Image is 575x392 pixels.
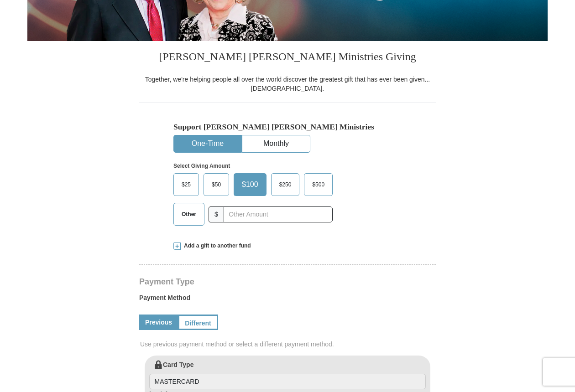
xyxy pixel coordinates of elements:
h3: [PERSON_NAME] [PERSON_NAME] Ministries Giving [139,41,436,75]
button: Monthly [242,135,310,152]
span: $500 [308,178,329,191]
h5: Support [PERSON_NAME] [PERSON_NAME] Ministries [173,122,402,132]
div: Together, we're helping people all over the world discover the greatest gift that has ever been g... [139,75,436,93]
a: Previous [139,315,178,330]
button: One-Time [174,135,241,152]
span: $250 [275,178,296,191]
span: $50 [207,178,225,191]
span: $100 [237,178,263,191]
span: $ [209,206,224,222]
input: Card Type [149,374,426,389]
strong: Select Giving Amount [173,163,230,169]
label: Payment Method [139,293,436,307]
a: Different [178,315,218,330]
label: Card Type [149,360,426,389]
span: Other [177,207,201,221]
span: Add a gift to another fund [181,242,251,250]
span: $25 [177,178,195,191]
h4: Payment Type [139,278,436,285]
span: Use previous payment method or select a different payment method. [140,340,437,349]
input: Other Amount [224,206,333,222]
